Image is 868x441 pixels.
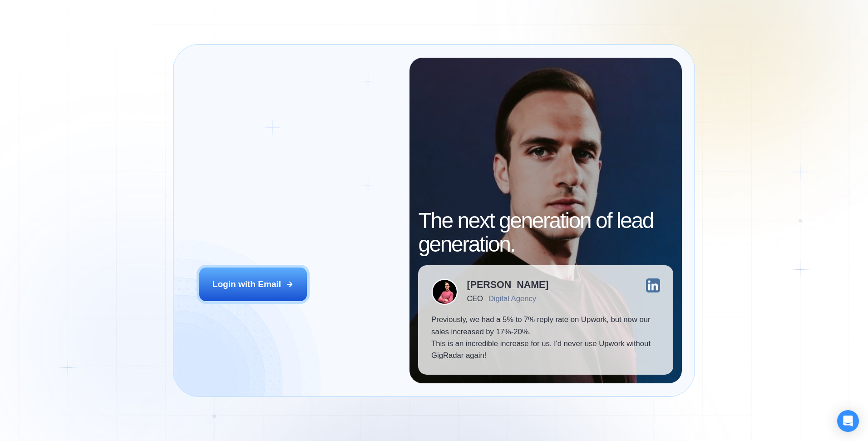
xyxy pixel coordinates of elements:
[467,280,549,290] div: [PERSON_NAME]
[431,314,660,362] p: Previously, we had a 5% to 7% reply rate on Upwork, but now our sales increased by 17%-20%. This ...
[418,209,673,257] h2: The next generation of lead generation.
[199,268,307,301] button: Login with Email
[212,278,281,290] div: Login with Email
[837,410,859,432] div: Open Intercom Messenger
[488,294,536,303] div: Digital Agency
[467,294,483,303] div: CEO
